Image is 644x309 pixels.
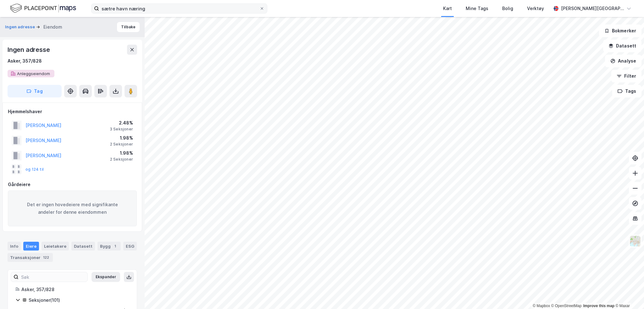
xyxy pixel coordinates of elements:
div: 1.98% [110,134,133,142]
div: Ingen adresse [8,45,51,55]
a: OpenStreetMap [551,304,582,308]
div: 122 [42,254,50,261]
a: Improve this map [583,304,614,308]
div: Asker, 357/828 [8,57,42,65]
button: Filter [611,70,641,82]
button: Tag [8,85,62,97]
div: 3 Seksjoner [110,127,133,132]
button: Tags [612,85,641,97]
div: Bolig [502,5,513,12]
div: Datasett [71,242,95,251]
div: Mine Tags [466,5,488,12]
button: Bokmerker [599,25,641,37]
img: logo.f888ab2527a4732fd821a326f86c7f29.svg [10,3,76,14]
div: Leietakere [42,242,69,251]
div: Kontrollprogram for chat [613,279,644,309]
div: 1.98% [110,149,133,157]
input: Søk på adresse, matrikkel, gårdeiere, leietakere eller personer [99,4,259,13]
img: Z [629,235,641,247]
button: Ingen adresse [5,24,36,30]
div: Seksjoner ( 101 ) [29,296,129,304]
input: Søk [19,272,87,282]
div: 2.48% [110,119,133,127]
div: Transaksjoner [8,253,53,262]
button: Datasett [603,40,641,52]
button: Ekspander [92,272,120,282]
div: Hjemmelshaver [8,108,137,115]
div: Info [8,242,21,251]
div: 2 Seksjoner [110,142,133,147]
div: Eiere [23,242,39,251]
div: Bygg [97,242,121,251]
div: [PERSON_NAME][GEOGRAPHIC_DATA] [561,5,624,12]
div: ESG [123,242,137,251]
div: Gårdeiere [8,181,137,188]
div: 2 Seksjoner [110,157,133,162]
iframe: Chat Widget [613,279,644,309]
a: Mapbox [533,304,550,308]
div: Det er ingen hovedeiere med signifikante andeler for denne eiendommen [8,190,137,226]
button: Tilbake [117,22,140,32]
div: Eiendom [43,23,62,31]
button: Analyse [605,55,641,67]
div: Kart [443,5,452,12]
div: Verktøy [527,5,544,12]
div: 1 [112,243,118,249]
div: Asker, 357/828 [21,286,129,293]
